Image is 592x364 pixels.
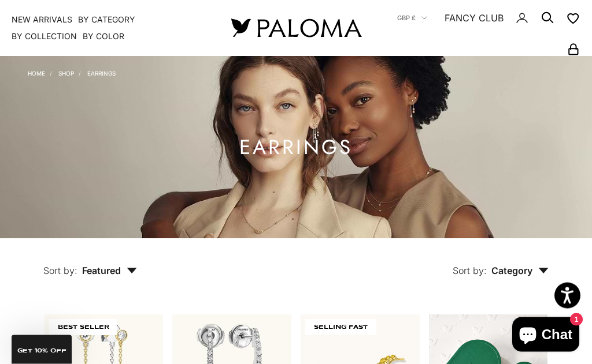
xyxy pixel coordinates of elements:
[445,11,504,26] a: FANCY CLUB
[397,13,416,24] span: GBP £
[491,265,549,277] span: Category
[305,320,376,336] span: SELLING FAST
[239,141,353,155] h1: Earrings
[28,70,45,77] a: Home
[17,348,66,354] span: GET 10% Off
[12,14,203,43] nav: Primary navigation
[453,265,487,277] span: Sort by:
[17,239,164,287] button: Sort by: Featured
[509,317,583,355] inbox-online-store-chat: Shopify online store chat
[12,335,72,364] div: GET 10% Off
[12,14,72,26] a: NEW ARRIVALS
[12,31,77,43] summary: By Collection
[397,13,427,24] button: GBP £
[78,14,135,26] summary: By Category
[43,265,77,277] span: Sort by:
[58,70,74,77] a: Shop
[83,31,124,43] summary: By Color
[82,265,137,277] span: Featured
[87,70,116,77] a: Earrings
[28,68,116,77] nav: Breadcrumb
[426,239,575,287] button: Sort by: Category
[49,320,117,336] span: BEST SELLER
